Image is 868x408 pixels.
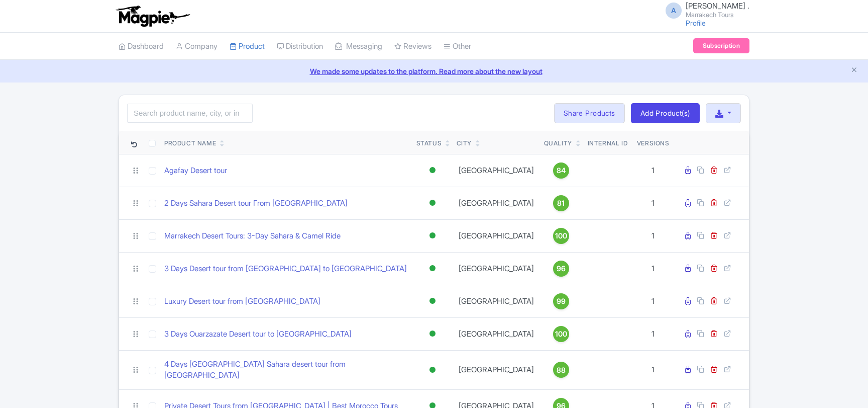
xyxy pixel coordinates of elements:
a: A [PERSON_NAME] . Marrakech Tours [660,2,749,18]
div: Active [427,261,438,276]
span: 1 [652,264,655,273]
a: 84 [544,162,578,179]
th: Internal ID [582,131,633,154]
small: Marrakech Tours [686,12,749,18]
a: 88 [544,362,578,378]
a: Messaging [335,33,382,60]
a: 2 Days Sahara Desert tour From [GEOGRAPHIC_DATA] [164,198,348,209]
a: Profile [686,19,706,27]
a: 4 Days [GEOGRAPHIC_DATA] Sahara desert tour from [GEOGRAPHIC_DATA] [164,359,408,381]
div: Active [427,294,438,308]
span: 100 [555,230,567,241]
td: [GEOGRAPHIC_DATA] [453,285,540,317]
div: Active [427,228,438,243]
span: 1 [652,296,655,306]
div: Status [416,139,442,148]
span: 84 [557,165,566,176]
span: 1 [652,231,655,240]
a: 96 [544,261,578,277]
td: [GEOGRAPHIC_DATA] [453,219,540,252]
span: [PERSON_NAME] . [686,1,749,11]
img: logo-ab69f6fb50320c5b225c76a69d11143b.png [114,5,191,27]
a: Agafay Desert tour [164,165,227,177]
div: Active [427,163,438,178]
span: 81 [557,198,565,209]
a: 99 [544,293,578,309]
span: 88 [557,365,566,376]
a: Distribution [277,33,323,60]
a: Marrakech Desert Tours: 3-Day Sahara & Camel Ride [164,230,341,242]
a: We made some updates to the platform. Read more about the new layout [6,66,862,76]
button: Close announcement [850,65,858,76]
a: Product [230,33,265,60]
input: Search product name, city, or interal id [127,104,253,123]
td: [GEOGRAPHIC_DATA] [453,317,540,350]
div: Active [427,196,438,210]
th: Versions [633,131,674,154]
td: [GEOGRAPHIC_DATA] [453,350,540,389]
div: Active [427,327,438,341]
a: Share Products [554,103,625,123]
a: 100 [544,228,578,244]
td: [GEOGRAPHIC_DATA] [453,154,540,187]
td: [GEOGRAPHIC_DATA] [453,252,540,285]
span: 96 [557,263,566,274]
span: A [666,3,682,19]
a: Dashboard [119,33,164,60]
span: 1 [652,365,655,374]
a: Reviews [394,33,431,60]
div: Product Name [164,139,216,148]
a: Add Product(s) [631,103,700,123]
span: 1 [652,329,655,339]
div: Quality [544,139,572,148]
a: Company [176,33,218,60]
span: 1 [652,166,655,175]
a: 81 [544,195,578,211]
span: 99 [557,296,566,307]
div: Active [427,363,438,377]
a: Luxury Desert tour from [GEOGRAPHIC_DATA] [164,296,320,307]
a: Subscription [693,38,749,53]
a: 3 Days Desert tour from [GEOGRAPHIC_DATA] to [GEOGRAPHIC_DATA] [164,263,407,275]
a: 100 [544,326,578,342]
td: [GEOGRAPHIC_DATA] [453,187,540,219]
div: City [457,139,472,148]
span: 100 [555,329,567,340]
a: Other [444,33,471,60]
span: 1 [652,198,655,208]
a: 3 Days Ouarzazate Desert tour to [GEOGRAPHIC_DATA] [164,329,352,340]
